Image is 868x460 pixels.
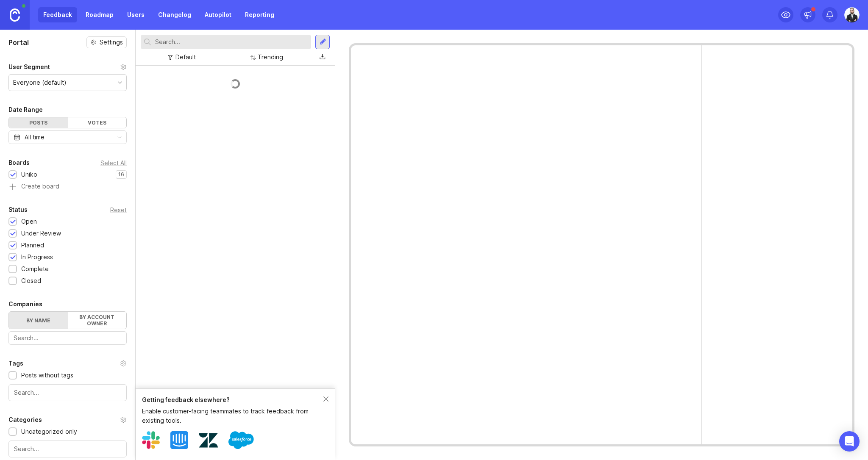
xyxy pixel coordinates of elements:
[9,117,68,128] div: Posts
[13,78,67,87] div: Everyone (default)
[21,427,77,436] div: Uncategorized only
[8,62,50,72] div: User Segment
[21,229,61,238] div: Under Review
[8,183,127,191] a: Create board
[118,171,124,178] p: 16
[199,431,218,450] img: Zendesk logo
[844,7,860,22] img: Anastasios Prodromou
[100,161,127,165] div: Select All
[153,7,196,22] a: Changelog
[8,37,29,47] h1: Portal
[142,407,323,425] div: Enable customer-facing teammates to track feedback from existing tools.
[8,105,43,115] div: Date Range
[10,8,20,22] img: Canny Home
[68,312,127,329] label: By account owner
[21,276,41,285] div: Closed
[21,252,53,262] div: In Progress
[21,170,37,179] div: Uniko
[175,53,196,62] div: Default
[100,38,123,47] span: Settings
[240,7,279,22] a: Reporting
[155,37,308,47] input: Search...
[258,53,283,62] div: Trending
[122,7,150,22] a: Users
[200,7,236,22] a: Autopilot
[113,134,126,141] svg: toggle icon
[21,371,73,380] div: Posts without tags
[68,117,127,128] div: Votes
[25,133,45,142] div: All time
[86,36,127,48] button: Settings
[8,415,42,425] div: Categories
[8,358,23,369] div: Tags
[142,431,160,449] img: Slack logo
[14,444,121,454] input: Search...
[14,388,121,397] input: Search...
[21,264,49,274] div: Complete
[228,427,254,453] img: Salesforce logo
[110,208,127,212] div: Reset
[8,158,30,168] div: Boards
[14,333,122,343] input: Search...
[142,395,323,405] div: Getting feedback elsewhere?
[8,205,28,215] div: Status
[8,299,42,309] div: Companies
[21,241,44,250] div: Planned
[81,7,119,22] a: Roadmap
[839,431,860,452] div: Open Intercom Messenger
[9,312,68,329] label: By name
[21,217,37,226] div: Open
[170,431,188,449] img: Intercom logo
